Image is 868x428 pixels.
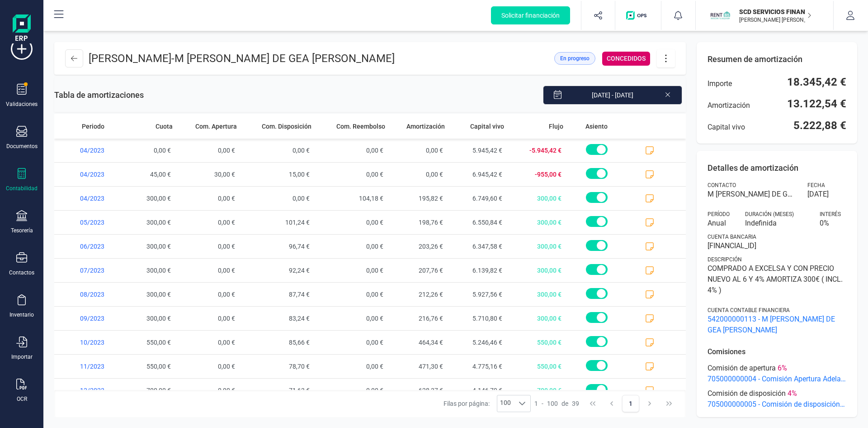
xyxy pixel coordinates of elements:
[117,187,176,210] span: 300,00 €
[315,163,389,186] span: 0,00 €
[708,307,790,314] span: Cuenta contable financiera
[89,51,395,66] p: [PERSON_NAME] -
[508,331,567,354] span: 550,00 €
[708,211,730,218] span: Período
[501,11,560,20] span: Solicitar financiación
[54,379,117,402] span: 12/2023
[176,211,241,234] span: 0,00 €
[508,211,567,234] span: 300,00 €
[315,283,389,306] span: 0,00 €
[54,187,117,210] span: 04/2023
[389,355,448,378] span: 471,30 €
[54,259,117,282] span: 07/2023
[17,395,27,403] div: OCR
[508,259,567,282] span: 300,00 €
[241,331,315,354] span: 85,66 €
[497,395,514,412] span: 100
[389,283,448,306] span: 212,26 €
[241,307,315,330] span: 83,24 €
[448,163,508,186] span: 6.945,42 €
[448,259,508,282] span: 6.139,82 €
[315,379,389,402] span: 0,00 €
[176,283,241,306] span: 0,00 €
[602,52,650,66] div: CONCEDIDOS
[708,162,846,174] p: Detalles de amortización
[508,187,567,210] span: 300,00 €
[508,163,567,186] span: -955,00 €
[621,1,656,30] button: Logo de OPS
[534,399,538,408] span: 1
[336,122,385,131] span: Com. Reembolso
[176,259,241,282] span: 0,00 €
[820,211,841,218] span: Interés
[11,227,33,234] div: Tesorería
[708,346,846,357] p: Comisiones
[739,7,811,16] p: SCD SERVICIOS FINANCIEROS SL
[315,187,389,210] span: 104,18 €
[508,235,567,258] span: 300,00 €
[9,269,34,276] div: Contactos
[708,263,846,296] span: COMPRADO A EXCELSA Y CON PRECIO NUEVO AL 6 Y 4% AMORTIZA 300€ ( INCL. 4% )
[117,307,176,330] span: 300,00 €
[406,122,445,131] span: Amortización
[176,163,241,186] span: 30,00 €
[560,54,590,63] span: En progreso
[739,16,811,24] p: [PERSON_NAME] [PERSON_NAME] VOZMEDIANO [PERSON_NAME]
[448,379,508,402] span: 4.146,79 €
[315,211,389,234] span: 0,00 €
[315,331,389,354] span: 0,00 €
[176,139,241,162] span: 0,00 €
[508,283,567,306] span: 300,00 €
[175,52,395,65] span: M [PERSON_NAME] DE GEA [PERSON_NAME]
[585,122,608,131] span: Asiento
[807,182,825,189] span: Fecha
[448,331,508,354] span: 5.246,46 €
[176,307,241,330] span: 0,00 €
[807,189,829,200] span: [DATE]
[315,139,389,162] span: 0,00 €
[549,122,563,131] span: Flujo
[448,211,508,234] span: 6.550,84 €
[389,379,448,402] span: 628,37 €
[745,218,809,229] span: Indefinida
[9,311,34,318] div: Inventario
[241,355,315,378] span: 78,70 €
[389,211,448,234] span: 198,76 €
[572,399,579,408] span: 39
[176,355,241,378] span: 0,00 €
[262,122,311,131] span: Com. Disposición
[117,331,176,354] span: 550,00 €
[561,399,568,408] span: de
[745,211,794,218] span: Duración (MESES)
[13,14,31,43] img: Logo Finanedi
[448,139,508,162] span: 5.945,42 €
[156,122,173,131] span: Cuota
[584,395,601,412] button: First Page
[508,139,567,162] span: -5.945,42 €
[176,331,241,354] span: 0,00 €
[176,235,241,258] span: 0,00 €
[448,355,508,378] span: 4.775,16 €
[710,5,730,25] img: SC
[448,187,508,210] span: 6.749,60 €
[82,122,104,131] span: Periodo
[708,78,732,89] span: Importe
[508,379,567,402] span: 700,00 €
[241,259,315,282] span: 92,24 €
[389,235,448,258] span: 203,26 €
[117,235,176,258] span: 300,00 €
[241,139,315,162] span: 0,00 €
[547,399,558,408] span: 100
[11,353,33,361] div: Importar
[117,139,176,162] span: 0,00 €
[241,211,315,234] span: 101,24 €
[491,6,570,24] button: Solicitar financiación
[315,235,389,258] span: 0,00 €
[622,395,639,412] button: Page 1
[708,233,756,240] span: Cuenta bancaria
[117,379,176,402] span: 700,00 €
[389,331,448,354] span: 464,34 €
[315,307,389,330] span: 0,00 €
[6,143,38,150] div: Documentos
[241,235,315,258] span: 96,74 €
